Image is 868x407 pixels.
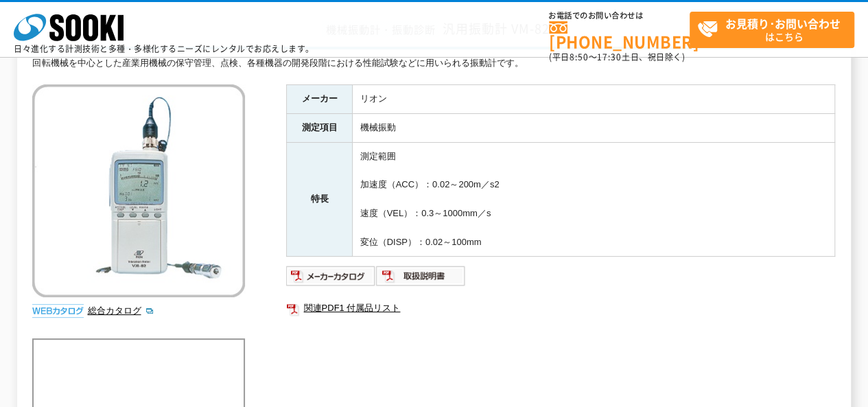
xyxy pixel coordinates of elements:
[32,304,84,318] img: webカタログ
[597,51,622,63] span: 17:30
[353,113,835,142] td: 機械振動
[570,51,589,63] span: 8:50
[690,12,854,48] a: お見積り･お問い合わせはこちら
[287,113,353,142] th: 測定項目
[286,265,376,287] img: メーカーカタログ
[353,142,835,257] td: 測定範囲 加速度（ACC）：0.02～200m／s2 速度（VEL）：0.3～1000mm／s 変位（DISP）：0.02～100mm
[32,56,835,71] div: 回転機械を中心とした産業用機械の保守管理、点検、各種機器の開発段階における性能試験などに用いられる振動計です。
[286,275,376,285] a: メーカーカタログ
[14,45,314,53] p: 日々進化する計測技術と多種・多様化するニーズにレンタルでお応えします。
[287,85,353,114] th: メーカー
[549,51,685,63] span: (平日 ～ 土日、祝日除く)
[549,12,690,20] span: お電話でのお問い合わせは
[549,21,690,49] a: [PHONE_NUMBER]
[376,275,466,285] a: 取扱説明書
[697,12,854,47] span: はこちら
[376,265,466,287] img: 取扱説明書
[725,15,841,32] strong: お見積り･お問い合わせ
[286,299,835,317] a: 関連PDF1 付属品リスト
[32,84,245,297] img: 汎用振動計 VM-82
[87,305,154,316] a: 総合カタログ
[287,142,353,257] th: 特長
[353,85,835,114] td: リオン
